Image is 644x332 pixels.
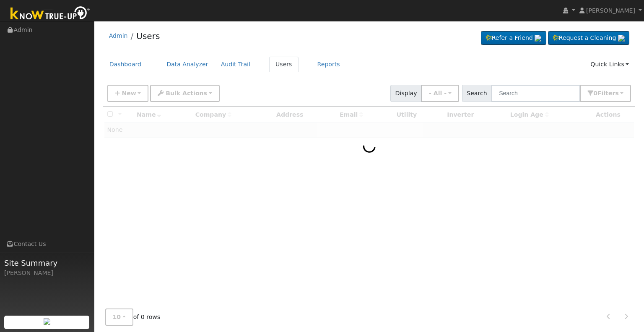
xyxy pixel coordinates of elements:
[150,85,219,102] button: Bulk Actions
[160,57,215,72] a: Data Analyzer
[4,269,90,277] div: [PERSON_NAME]
[462,85,492,102] span: Search
[122,90,136,97] span: New
[103,57,148,72] a: Dashboard
[491,85,580,102] input: Search
[109,32,128,39] a: Admin
[4,257,90,269] span: Site Summary
[105,308,161,326] span: of 0 rows
[580,85,631,102] button: 0Filters
[586,7,635,14] span: [PERSON_NAME]
[113,314,121,320] span: 10
[618,35,625,42] img: retrieve
[390,85,422,102] span: Display
[535,35,541,42] img: retrieve
[421,85,459,102] button: - All -
[105,308,133,326] button: 10
[615,90,618,97] span: s
[584,57,635,72] a: Quick Links
[548,31,629,45] a: Request a Cleaning
[597,90,619,97] span: Filter
[107,85,149,102] button: New
[166,90,207,97] span: Bulk Actions
[311,57,346,72] a: Reports
[269,57,299,72] a: Users
[44,318,50,325] img: retrieve
[136,31,160,41] a: Users
[215,57,257,72] a: Audit Trail
[6,5,94,24] img: Know True-Up
[481,31,546,45] a: Refer a Friend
